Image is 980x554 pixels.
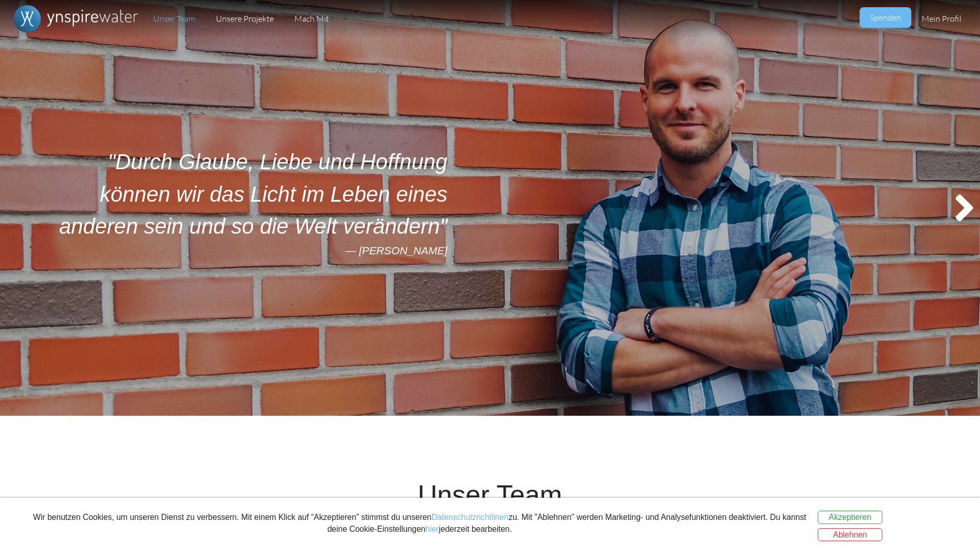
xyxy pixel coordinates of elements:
[32,511,807,535] div: Wir benutzen Cookies, um unseren Dienst zu verbessern. Mit einem Klick auf “Akzeptieren” stimmst ...
[818,511,882,524] button: Akzeptieren
[42,242,447,258] footer: [PERSON_NAME]
[818,528,882,542] button: Ablehnen
[431,513,508,522] a: Datenschutzrichtlinen
[42,146,447,242] p: "Durch Glaube, Liebe und Hoffnung können wir das Licht im Leben eines anderen sein und so die Wel...
[426,525,439,533] a: hier
[860,7,911,28] a: Spenden
[123,479,857,511] h1: Unser Team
